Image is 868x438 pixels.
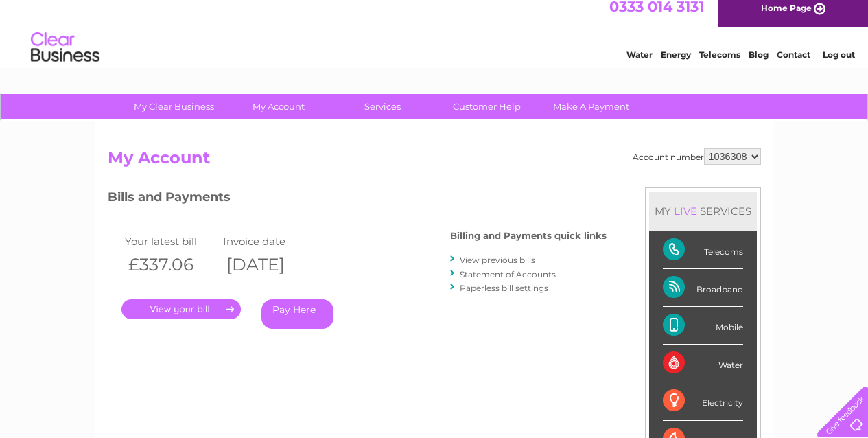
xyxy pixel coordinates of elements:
a: . [121,299,241,319]
a: View previous bills [460,255,535,265]
a: Contact [777,58,810,69]
div: LIVE [671,205,700,218]
div: Telecoms [663,231,743,269]
a: 0333 014 3131 [609,7,704,24]
h4: Billing and Payments quick links [450,231,607,241]
th: [DATE] [220,251,318,279]
div: Broadband [663,269,743,307]
a: Water [626,58,653,69]
h2: My Account [108,148,761,174]
a: Pay Here [261,299,333,329]
div: Electricity [663,382,743,420]
a: Paperless bill settings [460,283,548,293]
a: Blog [749,58,769,69]
a: Log out [823,58,855,69]
td: Invoice date [220,232,318,251]
a: Customer Help [430,94,543,119]
a: Energy [661,58,691,69]
div: Mobile [663,307,743,345]
a: My Clear Business [117,94,231,119]
a: My Account [222,94,335,119]
img: logo.png [30,36,100,78]
div: Water [663,345,743,382]
a: Statement of Accounts [460,269,556,279]
div: MY SERVICES [649,192,757,231]
a: Make A Payment [535,94,648,119]
div: Account number [633,148,761,165]
div: Clear Business is a trading name of Verastar Limited (registered in [GEOGRAPHIC_DATA] No. 3667643... [110,8,759,67]
th: £337.06 [121,251,220,279]
a: Telecoms [699,58,740,69]
td: Your latest bill [121,232,220,251]
a: Services [326,94,439,119]
h3: Bills and Payments [108,187,607,211]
